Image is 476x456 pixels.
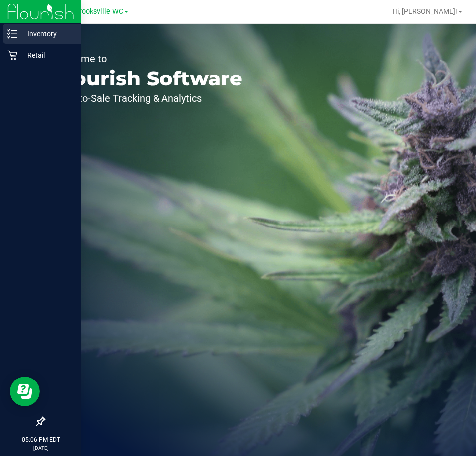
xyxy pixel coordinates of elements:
[4,435,77,444] p: 05:06 PM EDT
[54,69,242,88] p: Flourish Software
[4,444,77,452] p: [DATE]
[10,377,40,406] iframe: Resource center
[54,93,242,103] p: Seed-to-Sale Tracking & Analytics
[17,28,77,40] p: Inventory
[17,49,77,61] p: Retail
[75,7,123,16] span: Brooksville WC
[54,54,242,64] p: Welcome to
[7,29,17,39] inline-svg: Inventory
[393,7,457,15] span: Hi, [PERSON_NAME]!
[7,50,17,60] inline-svg: Retail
